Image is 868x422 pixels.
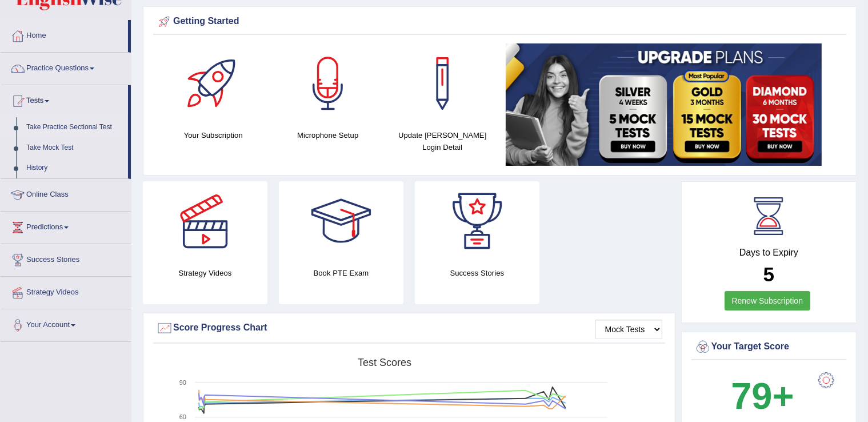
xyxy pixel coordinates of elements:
img: small5.jpg [506,43,822,166]
a: Your Account [1,309,131,338]
a: Online Class [1,179,131,208]
a: Take Mock Test [21,138,128,158]
div: Score Progress Chart [156,320,662,337]
h4: Strategy Videos [143,267,267,279]
h4: Success Stories [415,267,539,279]
h4: Book PTE Exam [279,267,403,279]
h4: Days to Expiry [694,248,843,258]
a: Take Practice Sectional Test [21,117,128,138]
b: 5 [763,263,774,285]
text: 90 [179,379,186,386]
tspan: Test scores [358,357,411,368]
a: Home [1,20,128,49]
a: Predictions [1,212,131,240]
text: 60 [179,413,186,420]
a: History [21,158,128,178]
a: Strategy Videos [1,277,131,305]
h4: Microphone Setup [277,129,380,141]
a: Success Stories [1,244,131,273]
h4: Update [PERSON_NAME] Login Detail [391,129,494,153]
a: Renew Subscription [725,291,811,310]
h4: Your Subscription [162,129,265,141]
b: 79+ [731,375,794,417]
a: Tests [1,85,128,114]
div: Your Target Score [694,339,843,356]
div: Getting Started [156,13,843,30]
a: Practice Questions [1,53,131,81]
